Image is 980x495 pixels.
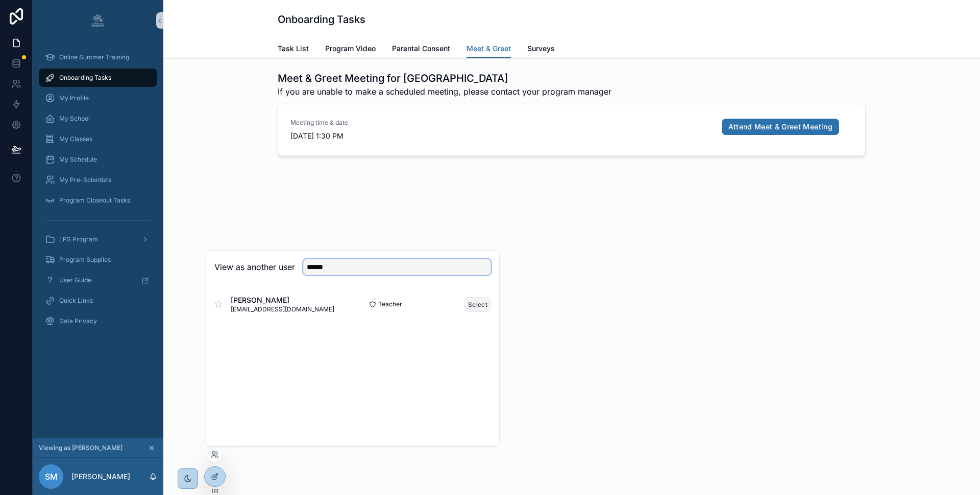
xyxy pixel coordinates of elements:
a: My Classes [39,130,157,148]
span: [EMAIL_ADDRESS][DOMAIN_NAME] [231,305,334,313]
span: Surveys [527,43,555,54]
a: My School [39,109,157,128]
span: Quick Links [59,297,93,305]
span: My Schedule [59,155,97,164]
h2: View as another user [214,261,295,273]
a: Meeting time & date[DATE] 1:30 PMAttend Meet & Greet Meeting [278,104,865,155]
span: Meeting time & date [290,119,709,127]
span: If you are unable to make a scheduled meeting, please contact your program manager [278,85,611,98]
div: scrollable content [33,41,163,344]
span: Program Closeout Tasks [59,196,130,205]
span: SM [45,470,58,483]
a: My Profile [39,89,157,107]
span: Onboarding Tasks [59,74,111,82]
a: Onboarding Tasks [39,69,157,87]
a: LPS Program [39,230,157,249]
span: Viewing as [PERSON_NAME] [39,444,122,452]
span: My Pre-Scientists [59,176,111,184]
h1: Meet & Greet Meeting for [GEOGRAPHIC_DATA] [278,71,611,85]
img: App logo [90,12,106,29]
button: Select [464,297,491,312]
a: Surveys [527,39,555,60]
a: Program Closeout Tasks [39,191,157,210]
a: My Pre-Scientists [39,171,157,189]
span: Meet & Greet [467,43,511,54]
a: User Guide [39,271,157,289]
span: Parental Consent [392,43,450,54]
h1: Onboarding Tasks [278,12,365,27]
a: Meet & Greet [467,39,511,59]
p: [PERSON_NAME] [71,471,130,482]
span: Task List [278,43,309,54]
span: Online Summer Training [59,53,129,61]
a: Attend Meet & Greet Meeting [722,119,839,135]
span: My Profile [59,94,89,102]
span: My School [59,115,90,123]
a: My Schedule [39,150,157,169]
a: Data Privacy [39,312,157,330]
a: Quick Links [39,291,157,310]
a: Task List [278,39,309,60]
a: Program Supplies [39,251,157,269]
a: Online Summer Training [39,48,157,66]
span: [PERSON_NAME] [231,295,334,305]
span: LPS Program [59,235,98,243]
span: User Guide [59,276,91,284]
a: Program Video [325,39,376,60]
span: Data Privacy [59,317,97,325]
span: My Classes [59,135,92,143]
span: Program Video [325,43,376,54]
a: Parental Consent [392,39,450,60]
span: Teacher [378,300,402,308]
span: Program Supplies [59,256,111,264]
span: [DATE] 1:30 PM [290,131,709,141]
